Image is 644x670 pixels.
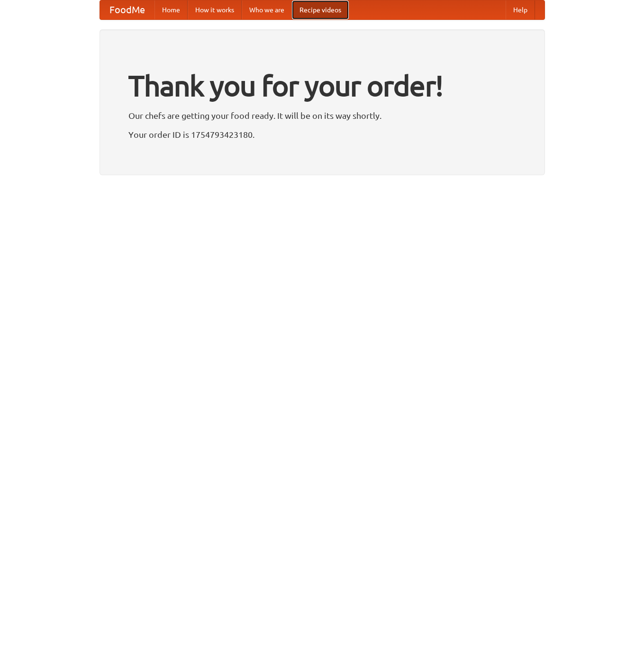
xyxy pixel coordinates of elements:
[188,0,242,19] a: How it works
[292,0,349,19] a: Recipe videos
[154,0,188,19] a: Home
[242,0,292,19] a: Who we are
[506,0,535,19] a: Help
[128,63,516,108] h1: Thank you for your order!
[128,127,516,142] p: Your order ID is 1754793423180.
[100,0,154,19] a: FoodMe
[128,108,516,123] p: Our chefs are getting your food ready. It will be on its way shortly.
